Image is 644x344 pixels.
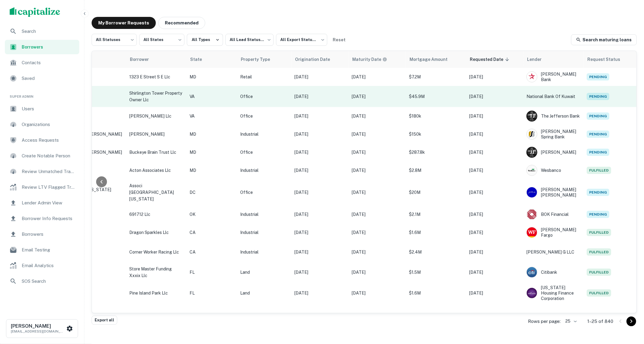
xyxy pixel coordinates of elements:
span: Fulfilled [587,167,611,174]
img: picture [527,227,537,238]
span: Saved [22,75,76,82]
p: [PERSON_NAME] G LLC [526,249,581,255]
p: [DATE] [352,74,403,80]
span: Users [22,105,76,112]
a: Borrowers [5,227,79,241]
span: SOS Search [22,278,76,285]
p: National Bank Of Kuwait [526,93,581,100]
span: Fulfilled [587,269,611,276]
a: Email Analytics [5,258,79,273]
p: [DATE] [352,229,403,236]
th: Requested Date [466,51,523,68]
p: $180k [409,113,463,119]
p: Office [240,113,288,119]
p: [DATE] [469,189,520,196]
span: Access Requests [22,137,76,144]
p: $1.5M [409,269,463,276]
p: MD [190,167,234,174]
p: Rows per page: [528,318,561,325]
p: [DATE] [469,211,520,218]
th: Lender [523,51,584,68]
p: [DATE] [352,269,403,276]
iframe: Chat Widget [614,296,644,325]
img: picture [527,187,537,197]
p: Land [240,290,288,296]
a: Saved [5,71,79,86]
div: Maturity dates displayed may be estimated. Please contact the lender for the most accurate maturi... [352,56,387,63]
div: Email Testing [5,243,79,257]
p: [DATE] [352,290,403,296]
p: 1–25 of 840 [587,318,613,325]
th: Mortgage Amount [406,51,466,68]
p: OK [190,211,234,218]
a: Review LTV Flagged Transactions [5,180,79,194]
p: $150k [409,131,463,137]
button: [PERSON_NAME][EMAIL_ADDRESS][DOMAIN_NAME] [6,319,78,338]
p: [PERSON_NAME] [129,131,184,137]
span: Borrower [130,56,157,63]
p: [DATE] [294,290,346,296]
p: [DATE] [352,131,403,137]
span: Create Notable Person [22,152,76,159]
p: FL [190,269,234,276]
p: [DATE] [352,249,403,255]
p: [DATE] [469,249,520,255]
p: $2.8M [409,167,463,174]
span: Fulfilled [587,229,611,236]
span: Fulfilled [587,289,611,297]
div: 25 [563,317,578,326]
p: pine island park llc [129,290,184,296]
span: Origination Date [295,56,338,63]
span: Pending [587,112,609,120]
p: corner worker racing llc [129,249,184,255]
p: [DATE] [469,74,520,80]
span: Property Type [241,56,278,63]
div: Borrowers [5,40,79,54]
span: Borrower Info Requests [22,215,76,222]
p: $1.6M [409,229,463,236]
div: [PERSON_NAME] [PERSON_NAME] [526,187,581,198]
h6: [PERSON_NAME] [11,324,65,329]
span: Maturity dates displayed may be estimated. Please contact the lender for the most accurate maturi... [352,56,395,63]
div: Citibank [526,267,581,278]
div: All Statuses [92,32,137,48]
span: Fulfilled [587,248,611,256]
th: Borrower [126,51,187,68]
p: [DATE] [294,211,346,218]
p: Industrial [240,211,288,218]
a: Search [5,24,79,39]
img: capitalize-logo.png [10,7,60,17]
div: All States [139,32,184,48]
p: [DATE] [469,93,520,100]
p: FL [190,290,234,296]
p: $2.1M [409,211,463,218]
th: State [187,51,237,68]
button: My Borrower Requests [92,17,156,29]
a: Organizations [5,117,79,132]
p: Industrial [240,131,288,137]
p: shirlington tower property owner llc [129,90,184,103]
p: [DATE] [294,113,346,119]
img: picture [527,267,537,277]
span: Borrowers [22,231,76,238]
span: Pending [587,211,609,218]
p: store master funding xxxix llc [129,266,184,279]
div: [PERSON_NAME] Fargo [526,227,581,238]
p: [DATE] [469,229,520,236]
p: CA [190,229,234,236]
p: Lunar Tide Enterprises II LLC [526,312,581,325]
p: [DATE] [294,131,346,137]
span: Review Unmatched Transactions [22,168,76,175]
p: MD [190,131,234,137]
p: $1.6M [409,290,463,296]
p: $20M [409,189,463,196]
p: [DATE] [469,269,520,276]
span: State [190,56,210,63]
th: Request Status [584,51,638,68]
span: Organizations [22,121,76,128]
p: $2.4M [409,249,463,255]
div: [PERSON_NAME] Bank [526,71,581,82]
button: All Types [187,34,223,46]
